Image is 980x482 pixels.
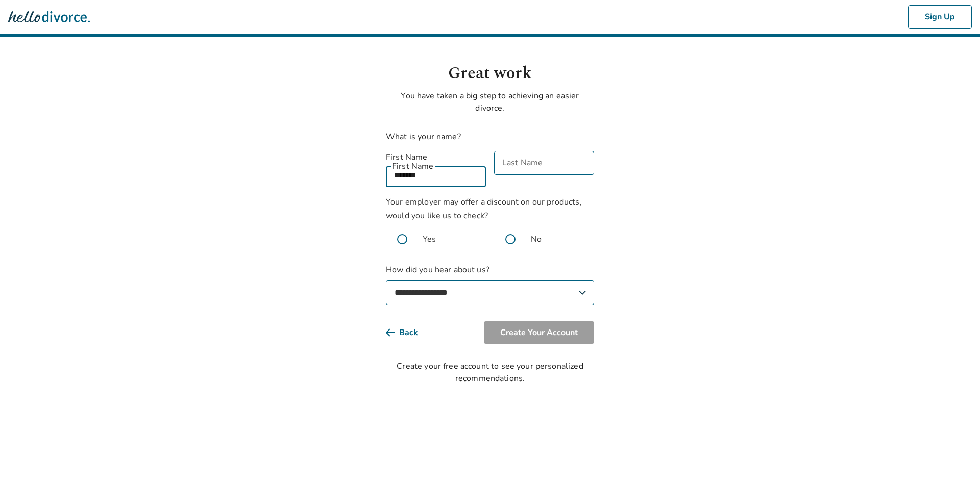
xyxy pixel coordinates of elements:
div: Create your free account to see your personalized recommendations. [386,360,594,385]
span: Your employer may offer a discount on our products, would you like us to check? [386,196,582,221]
label: First Name [386,151,486,163]
label: How did you hear about us? [386,264,594,305]
span: Yes [423,233,436,245]
iframe: Chat Widget [929,433,980,482]
button: Sign Up [908,5,972,29]
button: Back [386,321,434,344]
h1: Great work [386,61,594,86]
select: How did you hear about us? [386,280,594,305]
img: Hello Divorce Logo [8,7,90,27]
label: What is your name? [386,131,461,142]
span: No [531,233,542,245]
p: You have taken a big step to achieving an easier divorce. [386,90,594,114]
button: Create Your Account [484,321,594,344]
